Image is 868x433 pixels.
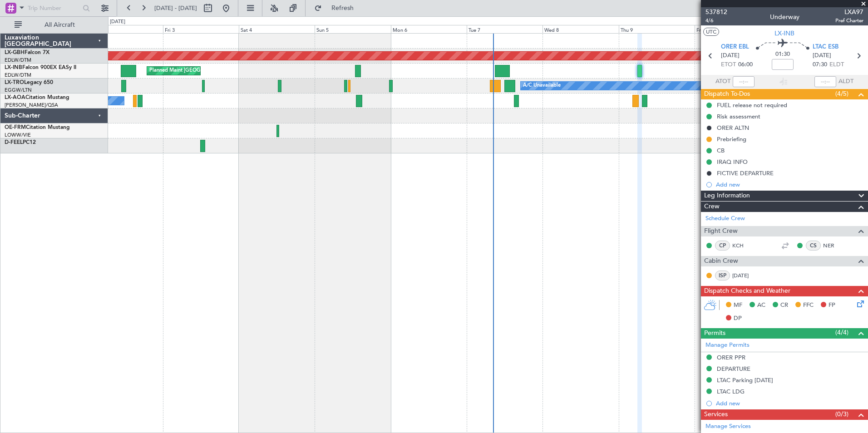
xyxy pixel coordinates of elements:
[619,25,695,33] div: Thu 9
[705,17,727,25] span: 4/6
[717,101,787,109] div: FUEL release not required
[5,50,25,55] span: LX-GBH
[717,388,745,395] div: LTAC LDG
[5,50,49,55] a: LX-GBHFalcon 7X
[704,286,790,296] span: Dispatch Checks and Weather
[391,25,467,33] div: Mon 6
[717,147,725,154] div: CB
[733,76,755,87] input: --:--
[239,25,315,33] div: Sat 4
[87,25,163,33] div: Thu 2
[149,64,236,78] div: Planned Maint [GEOGRAPHIC_DATA]
[705,7,727,17] span: 537812
[780,301,788,310] span: CR
[716,181,863,188] div: Add new
[542,25,618,33] div: Wed 8
[715,241,730,251] div: CP
[163,25,239,33] div: Fri 3
[717,354,745,361] div: ORER PPR
[5,125,26,130] span: OE-FRM
[717,365,750,373] div: DEPARTURE
[732,271,753,280] a: [DATE]
[467,25,542,33] div: Tue 7
[5,65,76,70] a: LX-INBFalcon 900EX EASy II
[704,202,720,212] span: Crew
[717,135,746,143] div: Prebriefing
[705,214,745,223] a: Schedule Crew
[757,301,765,310] span: AC
[704,191,750,201] span: Leg Information
[154,4,197,12] span: [DATE] - [DATE]
[24,22,96,28] span: All Aircraft
[5,80,53,85] a: LX-TROLegacy 650
[5,57,31,64] a: EDLW/DTM
[717,124,749,132] div: ORER ALTN
[110,18,125,26] div: [DATE]
[813,51,831,60] span: [DATE]
[695,25,770,33] div: Fri 10
[829,301,835,310] span: FP
[5,132,31,138] a: LOWW/VIE
[5,140,23,145] span: D-FEEL
[705,341,750,350] a: Manage Permits
[310,1,365,15] button: Refresh
[721,60,736,69] span: ETOT
[717,376,773,384] div: LTAC Parking [DATE]
[835,7,863,17] span: LXA97
[734,314,742,323] span: DP
[732,241,753,250] a: KCH
[10,18,99,32] button: All Aircraft
[813,43,838,52] span: LTAC ESB
[734,301,742,310] span: MF
[770,12,799,22] div: Underway
[705,422,751,431] a: Manage Services
[5,80,24,85] span: LX-TRO
[5,102,58,108] a: [PERSON_NAME]/QSA
[717,158,748,166] div: IRAQ INFO
[775,50,790,59] span: 01:30
[835,409,848,419] span: (0/3)
[704,89,750,99] span: Dispatch To-Dos
[829,60,844,69] span: ELDT
[703,28,719,36] button: UTC
[835,328,848,337] span: (4/4)
[738,60,753,69] span: 06:00
[5,95,25,100] span: LX-AOA
[835,17,863,25] span: Pref Charter
[838,77,853,86] span: ALDT
[5,87,32,93] a: EGGW/LTN
[721,43,749,52] span: ORER EBL
[803,301,814,310] span: FFC
[704,328,725,339] span: Permits
[5,72,31,79] a: EDLW/DTM
[813,60,827,69] span: 07:30
[721,51,740,60] span: [DATE]
[704,256,738,266] span: Cabin Crew
[5,140,36,145] a: D-FEELPC12
[716,399,863,407] div: Add new
[835,89,848,98] span: (4/5)
[5,95,69,100] a: LX-AOACitation Mustang
[806,241,821,251] div: CS
[324,5,362,11] span: Refresh
[717,169,774,177] div: FICTIVE DEPARTURE
[5,125,70,130] a: OE-FRMCitation Mustang
[5,65,22,70] span: LX-INB
[823,241,843,250] a: NER
[704,226,738,236] span: Flight Crew
[774,29,794,38] span: LX-INB
[717,113,760,120] div: Risk assessment
[28,1,80,15] input: Trip Number
[315,25,390,33] div: Sun 5
[523,79,561,93] div: A/C Unavailable
[704,409,728,420] span: Services
[715,271,730,280] div: ISP
[715,77,730,86] span: ATOT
